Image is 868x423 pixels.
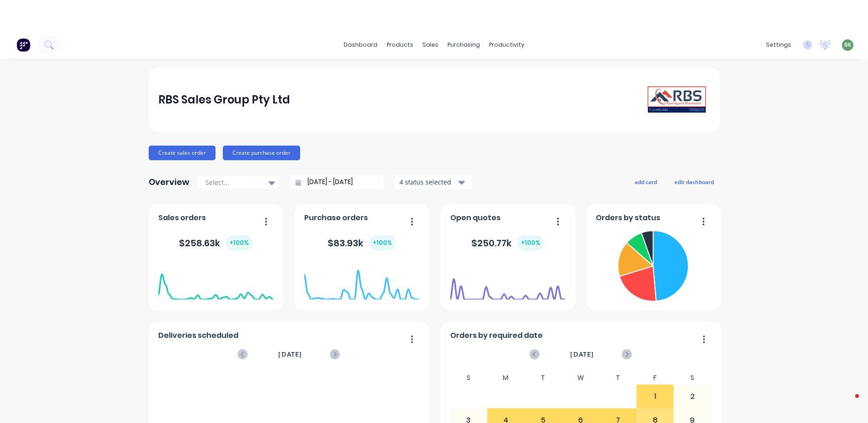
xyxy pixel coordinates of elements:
[278,349,302,359] span: [DATE]
[418,38,443,52] div: sales
[339,38,382,52] a: dashboard
[485,38,529,52] div: productivity
[158,212,206,223] span: Sales orders
[761,38,796,52] div: settings
[226,235,253,250] div: + 100 %
[158,330,238,341] span: Deliveries scheduled
[562,371,599,385] div: W
[179,235,253,250] div: $ 258.63k
[669,176,720,188] button: edit dashboard
[844,41,852,49] span: BK
[646,84,710,115] img: RBS Sales Group Pty Ltd
[382,38,418,52] div: products
[674,385,711,408] div: 2
[399,177,457,187] div: 4 status selected
[517,235,544,250] div: + 100 %
[304,212,368,223] span: Purchase orders
[487,371,525,385] div: M
[149,146,216,160] button: Create sales order
[443,38,485,52] div: purchasing
[637,385,674,408] div: 1
[837,392,859,414] iframe: Intercom live chat
[328,235,396,250] div: $ 83.93k
[450,330,543,341] span: Orders by required date
[158,91,290,109] div: RBS Sales Group Pty Ltd
[674,371,711,385] div: S
[524,371,562,385] div: T
[599,371,636,385] div: T
[223,146,300,160] button: Create purchase order
[450,371,487,385] div: S
[369,235,396,250] div: + 100 %
[394,175,472,189] button: 4 status selected
[570,349,594,359] span: [DATE]
[629,176,663,188] button: add card
[596,212,660,223] span: Orders by status
[636,371,674,385] div: F
[471,235,544,250] div: $ 250.77k
[16,38,30,52] img: Factory
[149,173,189,191] div: Overview
[450,212,501,223] span: Open quotes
